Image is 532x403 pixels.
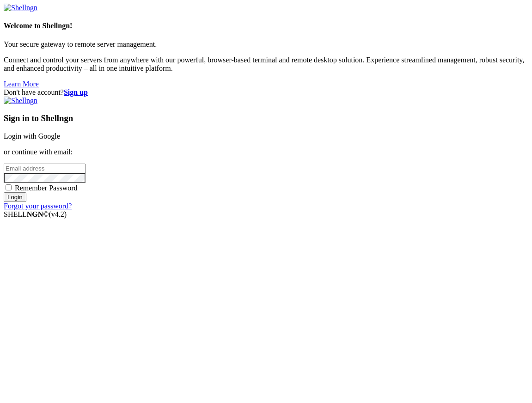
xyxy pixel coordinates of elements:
[64,88,88,96] a: Sign up
[4,80,39,88] a: Learn More
[4,202,72,210] a: Forgot your password?
[4,4,37,12] img: Shellngn
[15,184,78,192] span: Remember Password
[4,192,26,202] input: Login
[4,22,528,30] h4: Welcome to Shellngn!
[4,132,60,140] a: Login with Google
[49,210,67,218] span: 4.2.0
[4,88,528,97] div: Don't have account?
[4,210,67,218] span: SHELL ©
[4,148,528,156] p: or continue with email:
[4,40,528,49] p: Your secure gateway to remote server management.
[4,56,528,73] p: Connect and control your servers from anywhere with our powerful, browser-based terminal and remo...
[4,97,37,105] img: Shellngn
[4,113,528,123] h3: Sign in to Shellngn
[4,164,86,173] input: Email address
[27,210,43,218] b: NGN
[6,184,12,190] input: Remember Password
